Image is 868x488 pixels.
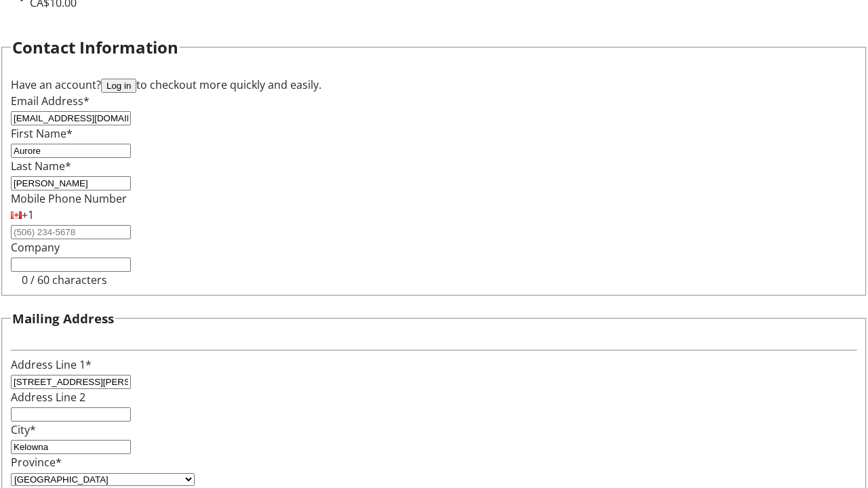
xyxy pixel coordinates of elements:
[101,79,136,93] button: Log in
[22,272,107,287] tr-character-limit: 0 / 60 characters
[12,35,178,60] h2: Contact Information
[11,390,85,405] label: Address Line 2
[11,422,36,437] label: City*
[11,191,127,206] label: Mobile Phone Number
[11,455,62,470] label: Province*
[12,309,114,328] h3: Mailing Address
[11,126,73,141] label: First Name*
[11,357,92,372] label: Address Line 1*
[11,225,131,239] input: (506) 234-5678
[11,94,90,108] label: Email Address*
[11,77,857,93] div: Have an account? to checkout more quickly and easily.
[11,240,60,255] label: Company
[11,159,71,174] label: Last Name*
[11,375,131,389] input: Address
[11,440,131,454] input: City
